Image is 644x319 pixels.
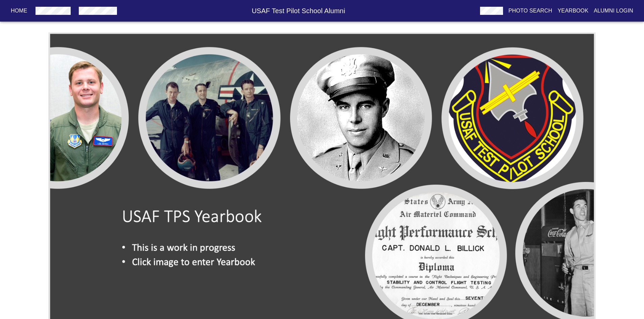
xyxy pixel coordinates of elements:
[557,7,588,15] p: Yearbook
[508,7,552,15] p: Photo Search
[594,7,634,15] p: Alumni Login
[555,5,591,17] button: Yearbook
[8,5,30,17] button: Home
[506,5,555,17] button: Photo Search
[11,7,27,15] p: Home
[120,5,477,16] h6: USAF Test Pilot School Alumni
[591,5,636,17] button: Alumni Login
